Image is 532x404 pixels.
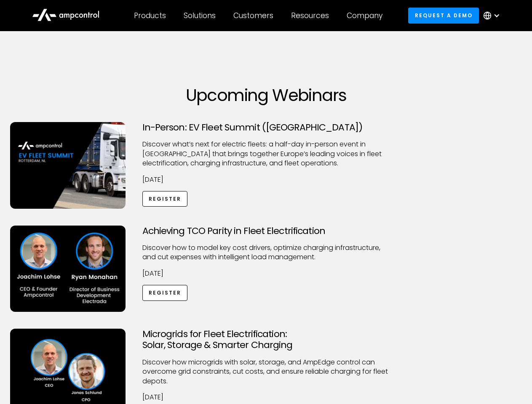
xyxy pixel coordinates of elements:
a: Register [142,191,188,207]
div: Customers [233,11,273,20]
div: Solutions [184,11,216,20]
h1: Upcoming Webinars [10,85,522,105]
a: Register [142,285,188,300]
h3: Microgrids for Fleet Electrification: Solar, Storage & Smarter Charging [142,329,390,351]
h3: In-Person: EV Fleet Summit ([GEOGRAPHIC_DATA]) [142,122,390,133]
h3: Achieving TCO Parity in Fleet Electrification [142,226,390,237]
p: [DATE] [142,269,390,278]
div: Resources [291,11,329,20]
p: [DATE] [142,175,390,184]
p: Discover how microgrids with solar, storage, and AmpEdge control can overcome grid constraints, c... [142,358,390,386]
div: Products [134,11,166,20]
p: Discover how to model key cost drivers, optimize charging infrastructure, and cut expenses with i... [142,243,390,262]
div: Company [347,11,382,20]
p: [DATE] [142,393,390,402]
p: ​Discover what’s next for electric fleets: a half-day in-person event in [GEOGRAPHIC_DATA] that b... [142,140,390,168]
a: Request a demo [408,8,479,23]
